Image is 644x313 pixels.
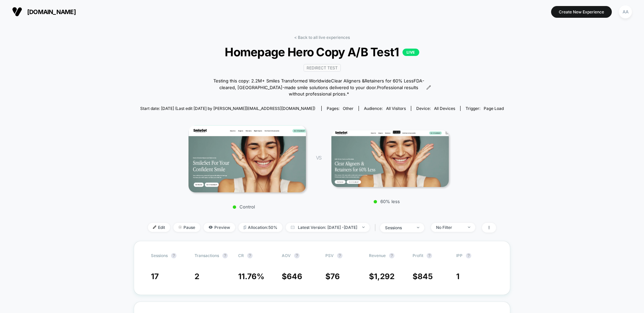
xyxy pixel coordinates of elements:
button: ? [247,253,253,258]
button: Create New Experience [551,6,612,18]
span: IPP [456,253,463,258]
span: Page Load [484,106,504,111]
span: 76 [330,272,340,281]
button: ? [171,253,176,258]
div: No Filter [436,225,463,230]
span: Start date: [DATE] (Last edit [DATE] by [PERSON_NAME][EMAIL_ADDRESS][DOMAIN_NAME]) [140,106,315,111]
span: Profit [413,253,423,258]
span: 845 [418,272,433,281]
span: other [343,106,354,111]
p: 60% less [328,199,445,204]
p: Control [185,204,303,209]
button: ? [389,253,394,258]
div: Audience: [364,106,406,111]
img: rebalance [244,226,246,229]
img: Control main [189,125,306,192]
span: Preview [204,223,235,232]
div: Trigger: [466,106,504,111]
span: Testing this copy: 2.2M+ Smiles Transformed WorldwideClear Aligners &Retainers for 60% LessFDA-cl... [213,78,425,98]
span: [DOMAIN_NAME] [27,8,76,15]
span: $ [369,272,394,281]
span: $ [325,272,340,281]
span: Edit [148,223,170,232]
button: ? [222,253,228,258]
span: all devices [434,106,455,111]
button: [DOMAIN_NAME] [10,6,78,17]
span: | [373,223,380,233]
p: LIVE [402,49,419,56]
span: 17 [151,272,159,281]
img: end [178,226,182,229]
span: PSV [325,253,334,258]
img: end [417,227,419,228]
span: $ [413,272,433,281]
span: CR [238,253,244,258]
span: Latest Version: [DATE] - [DATE] [286,223,370,232]
span: 1,292 [374,272,394,281]
span: Allocation: 50% [238,223,282,232]
span: 646 [287,272,302,281]
span: 11.76 % [238,272,264,281]
img: calendar [291,226,294,229]
span: 2 [195,272,199,281]
span: VS [316,155,321,161]
span: 1 [456,272,460,281]
span: AOV [282,253,291,258]
button: ? [427,253,432,258]
button: ? [294,253,300,258]
span: Pause [173,223,200,232]
div: AA [619,5,632,18]
button: ? [337,253,342,258]
img: end [468,227,470,228]
button: ? [466,253,471,258]
a: < Back to all live experiences [294,35,350,40]
span: Revenue [369,253,386,258]
span: Transactions [195,253,219,258]
span: Redirect Test [304,64,341,72]
img: 60% less main [331,130,449,187]
span: Sessions [151,253,168,258]
img: edit [153,226,156,229]
div: sessions [385,225,412,230]
span: All Visitors [386,106,406,111]
button: AA [617,5,634,19]
img: Visually logo [12,7,22,17]
span: Device: [411,106,460,111]
span: $ [282,272,302,281]
img: end [362,227,365,228]
div: Pages: [327,106,354,111]
span: Homepage Hero Copy A/B Test1 [158,45,485,59]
